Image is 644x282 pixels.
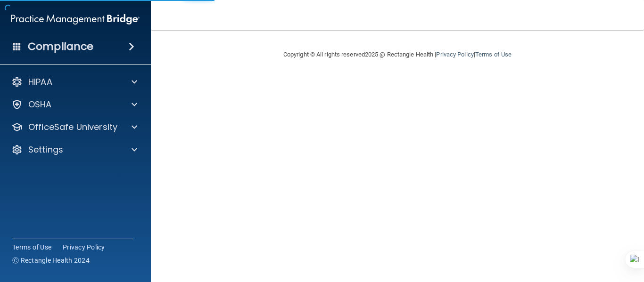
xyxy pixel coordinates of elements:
[11,10,140,29] img: PMB logo
[436,51,473,58] a: Privacy Policy
[11,144,137,155] a: Settings
[225,40,570,70] div: Copyright © All rights reserved 2025 @ Rectangle Health | |
[12,242,51,252] a: Terms of Use
[28,40,93,53] h4: Compliance
[475,51,512,58] a: Terms of Use
[12,256,90,265] span: Ⓒ Rectangle Health 2024
[28,144,63,155] p: Settings
[11,121,137,133] a: OfficeSafe University
[63,242,105,252] a: Privacy Policy
[28,99,52,110] p: OSHA
[28,121,117,133] p: OfficeSafe University
[28,76,52,88] p: HIPAA
[11,76,137,88] a: HIPAA
[11,99,137,110] a: OSHA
